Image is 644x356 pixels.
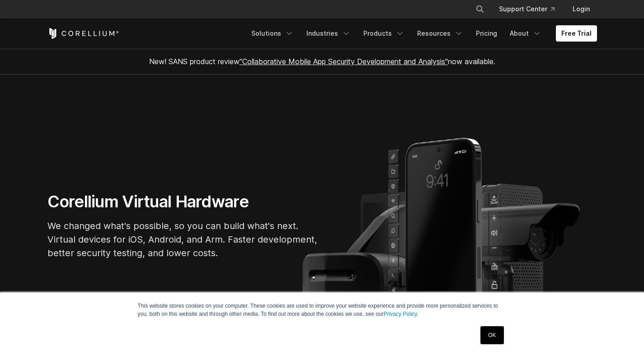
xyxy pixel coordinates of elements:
a: Corellium Home [47,28,119,39]
div: Navigation Menu [246,25,597,42]
a: About [504,25,547,42]
a: Products [358,25,410,42]
p: We changed what's possible, so you can build what's next. Virtual devices for iOS, Android, and A... [47,219,319,260]
a: Free Trial [556,25,597,42]
p: This website stores cookies on your computer. These cookies are used to improve your website expe... [138,302,507,318]
a: Login [565,1,597,17]
span: New! SANS product review now available. [149,57,495,66]
a: "Collaborative Mobile App Security Development and Analysis" [240,57,448,66]
a: Solutions [246,25,299,42]
a: Pricing [470,25,503,42]
button: Search [472,1,488,17]
a: Resources [412,25,469,42]
div: Navigation Menu [465,1,597,17]
a: Privacy Policy. [384,311,418,317]
a: Industries [301,25,356,42]
a: Support Center [492,1,562,17]
h1: Corellium Virtual Hardware [47,192,319,212]
a: OK [480,326,503,344]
